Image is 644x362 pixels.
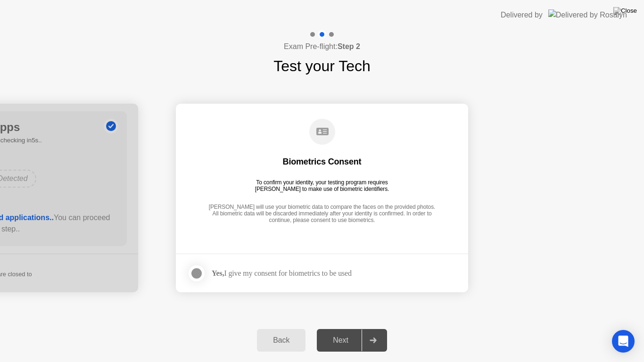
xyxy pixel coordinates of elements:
div: Open Intercom Messenger [612,330,635,353]
b: Step 2 [338,42,360,50]
button: Next [317,329,387,352]
h4: Exam Pre-flight: [284,41,360,52]
div: Delivered by [501,9,543,21]
div: [PERSON_NAME] will use your biometric data to compare the faces on the provided photos. All biome... [206,204,438,225]
strong: Yes, [212,269,224,277]
div: Back [260,336,303,345]
div: Biometrics Consent [283,156,362,167]
h1: Test your Tech [273,55,371,77]
img: Close [613,7,637,15]
img: Delivered by Rosalyn [548,9,627,20]
div: To confirm your identity, your testing program requires [PERSON_NAME] to make use of biometric id... [251,179,393,192]
div: Next [320,336,362,345]
div: I give my consent for biometrics to be used [212,269,352,278]
button: Back [257,329,305,352]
